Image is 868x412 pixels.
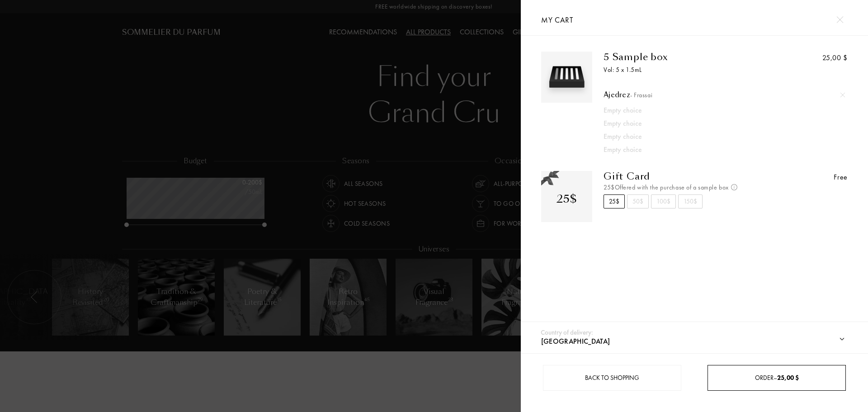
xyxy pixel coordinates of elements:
div: 100$ [651,194,676,208]
div: Vol: 5 x 1.5mL [604,65,771,75]
img: box_1.svg [543,54,590,100]
img: cross.svg [840,93,845,97]
div: 150$ [678,194,703,208]
div: Free [834,172,848,183]
div: Empty choice [604,131,821,142]
div: 50$ [627,194,649,208]
span: 25,00 $ [777,374,799,382]
div: 25$ [604,194,625,208]
img: cross.svg [836,16,843,23]
span: My cart [541,15,573,25]
div: Empty choice [604,144,821,155]
div: Country of delivery: [541,327,593,338]
div: Gift Card [604,171,771,182]
div: 5 Sample box [604,52,771,62]
div: Empty choice [604,118,821,129]
div: 25$ Offered with the purchase of a sample box [604,183,771,192]
div: 25,00 $ [822,52,848,63]
div: 25$ [557,191,577,207]
img: info_voucher.png [731,184,737,190]
div: Order – [708,373,845,383]
div: Back to shopping [543,365,681,391]
a: Ajedrez- Frassai [604,90,845,99]
span: - Frassai [630,91,652,99]
div: Ajedrez [604,90,845,99]
div: Empty choice [604,105,821,116]
img: gift_n.png [541,171,559,186]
